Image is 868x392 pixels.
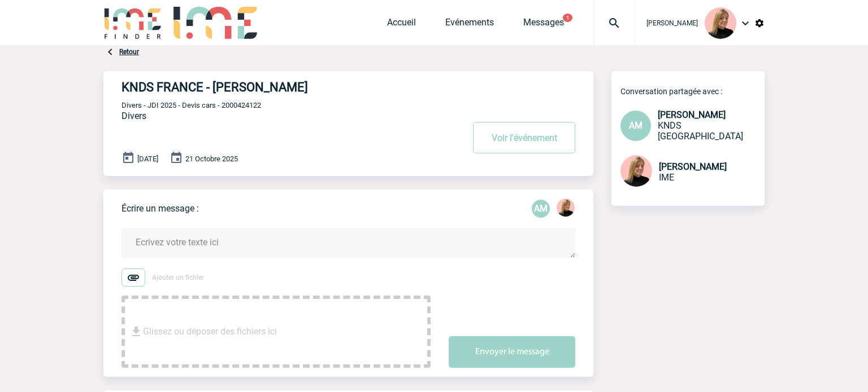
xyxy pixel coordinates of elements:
[659,172,674,183] span: IME
[620,87,765,96] p: Conversation partagée avec :
[705,7,736,39] img: 131233-0.png
[152,274,204,281] span: Ajouter un fichier
[658,109,726,120] span: [PERSON_NAME]
[119,48,139,56] a: Retour
[137,155,158,163] span: [DATE]
[445,17,494,33] a: Evénements
[563,14,572,22] button: 1
[121,101,261,109] span: Divers - JDI 2025 - Devis cars - 2000424122
[629,120,643,131] span: AM
[659,161,727,172] span: [PERSON_NAME]
[185,155,238,163] span: 21 Octobre 2025
[473,122,575,153] button: Voir l'événement
[121,80,429,94] h4: KNDS FRANCE - [PERSON_NAME]
[129,325,143,338] img: file_download.svg
[557,199,575,219] div: Estelle PERIOU
[103,7,162,39] img: IME-Finder
[121,203,199,214] p: Écrire un message :
[449,336,575,368] button: Envoyer le message
[532,200,550,218] p: AM
[532,200,550,218] div: Aurélie MORO
[523,17,564,33] a: Messages
[620,155,652,187] img: 131233-0.png
[658,120,743,142] span: KNDS [GEOGRAPHIC_DATA]
[387,17,416,33] a: Accueil
[557,199,575,217] img: 131233-0.png
[646,19,698,27] span: [PERSON_NAME]
[121,111,146,121] span: Divers
[143,303,277,360] span: Glissez ou déposer des fichiers ici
